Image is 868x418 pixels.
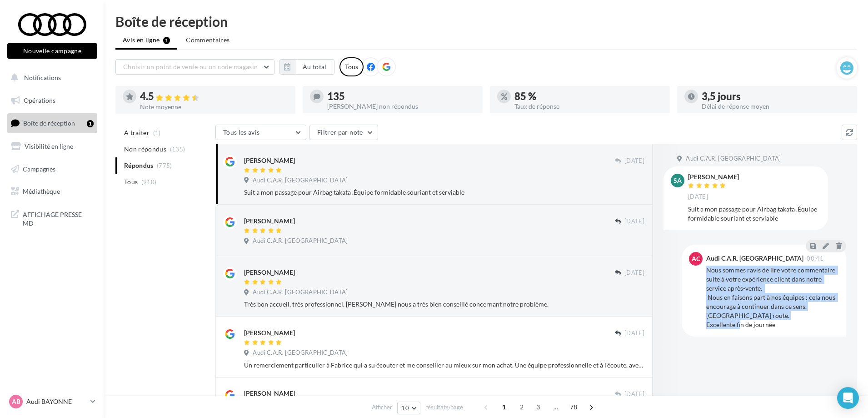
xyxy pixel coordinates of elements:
[397,402,420,414] button: 10
[253,176,348,185] span: Audi C.A.R. [GEOGRAPHIC_DATA]
[624,157,644,165] span: [DATE]
[279,59,334,75] button: Au total
[23,187,60,195] span: Médiathèque
[706,266,839,329] div: Nous sommes ravis de lire votre commentaire suite à votre expérience client dans notre service ap...
[23,119,75,127] span: Boîte de réception
[5,91,99,110] a: Opérations
[5,205,99,232] a: AFFICHAGE PRESSE MD
[24,96,55,104] span: Opérations
[244,188,644,197] div: Suit a mon passage pour Airbag takata .Équipe formidable souriant et serviable
[624,390,644,398] span: [DATE]
[7,43,97,59] button: Nouvelle campagne
[115,15,857,28] div: Boîte de réception
[223,128,260,136] span: Tous les avis
[244,217,295,226] div: [PERSON_NAME]
[115,59,274,75] button: Choisir un point de vente ou un code magasin
[807,256,823,262] span: 08:41
[688,205,821,223] div: Suit a mon passage pour Airbag takata .Équipe formidable souriant et serviable
[244,389,295,398] div: [PERSON_NAME]
[253,237,348,245] span: Audi C.A.R. [GEOGRAPHIC_DATA]
[688,193,708,201] span: [DATE]
[124,145,166,154] span: Non répondus
[497,400,511,414] span: 1
[170,146,185,153] span: (135)
[401,404,409,412] span: 10
[692,254,700,263] span: AC
[5,137,99,156] a: Visibilité en ligne
[531,400,545,414] span: 3
[215,125,306,140] button: Tous les avis
[372,403,392,412] span: Afficher
[23,208,94,228] span: AFFICHAGE PRESSE MD
[837,387,859,409] div: Open Intercom Messenger
[253,349,348,357] span: Audi C.A.R. [GEOGRAPHIC_DATA]
[5,182,99,201] a: Médiathèque
[673,176,682,185] span: sa
[244,156,295,165] div: [PERSON_NAME]
[244,328,295,337] div: [PERSON_NAME]
[514,91,663,101] div: 85 %
[124,177,138,186] span: Tous
[327,103,475,110] div: [PERSON_NAME] non répondus
[25,142,73,150] span: Visibilité en ligne
[688,174,739,180] div: [PERSON_NAME]
[141,178,157,186] span: (910)
[244,361,644,370] div: Un remerciement particulier à Fabrice qui a su écouter et me conseiller au mieux sur mon achat. U...
[566,400,581,414] span: 78
[12,397,20,406] span: AB
[624,269,644,277] span: [DATE]
[706,255,803,262] div: Audi C.A.R. [GEOGRAPHIC_DATA]
[514,103,663,110] div: Taux de réponse
[244,268,295,277] div: [PERSON_NAME]
[186,35,229,45] span: Commentaires
[624,217,644,226] span: [DATE]
[124,128,150,137] span: A traiter
[123,63,258,71] span: Choisir un point de vente ou un code magasin
[26,397,87,406] p: Audi BAYONNE
[514,400,529,414] span: 2
[549,400,563,414] span: ...
[425,403,463,412] span: résultats/page
[327,91,475,101] div: 135
[244,300,644,309] div: Très bon accueil, très professionnel. [PERSON_NAME] nous a très bien conseillé concernant notre p...
[309,125,378,140] button: Filtrer par note
[153,129,161,136] span: (1)
[5,113,99,133] a: Boîte de réception1
[5,68,95,87] button: Notifications
[686,155,781,163] span: Audi C.A.R. [GEOGRAPHIC_DATA]
[24,74,61,81] span: Notifications
[702,103,850,110] div: Délai de réponse moyen
[339,57,364,76] div: Tous
[7,393,97,410] a: AB Audi BAYONNE
[253,288,348,297] span: Audi C.A.R. [GEOGRAPHIC_DATA]
[140,91,288,102] div: 4.5
[702,91,850,101] div: 3,5 jours
[295,59,334,75] button: Au total
[23,165,55,172] span: Campagnes
[624,329,644,337] span: [DATE]
[140,104,288,110] div: Note moyenne
[5,160,99,179] a: Campagnes
[87,120,94,127] div: 1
